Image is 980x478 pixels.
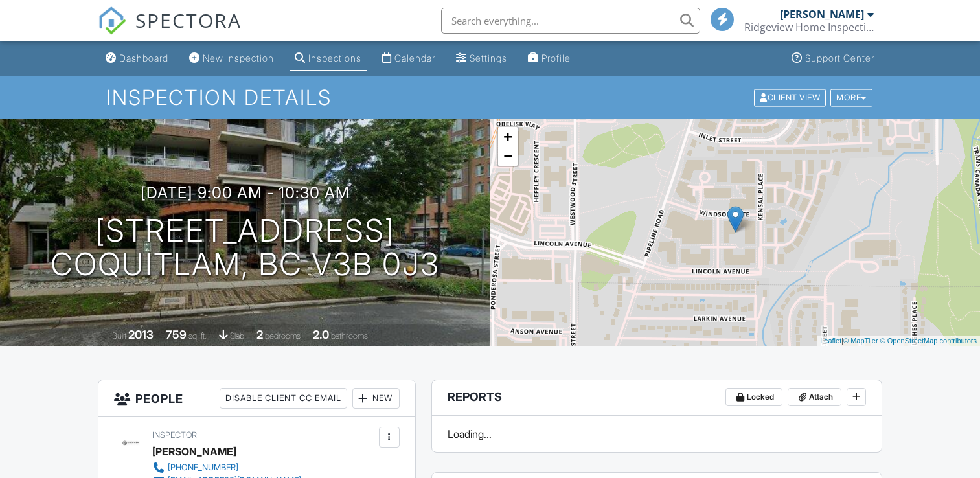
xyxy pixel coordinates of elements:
span: slab [230,331,244,341]
h1: [STREET_ADDRESS] Coquitlam, BC V3B 0J3 [51,214,440,282]
div: 2 [256,328,263,341]
div: New Inspection [203,52,274,63]
div: Profile [541,52,571,63]
div: Dashboard [119,52,168,63]
div: 759 [166,328,187,341]
div: Inspections [308,52,361,63]
a: SPECTORA [98,17,242,45]
input: Search everything... [441,8,700,34]
div: Settings [470,52,507,63]
div: 2.0 [313,328,329,341]
h3: [DATE] 9:00 am - 10:30 am [141,184,350,201]
a: © OpenStreetMap contributors [880,337,977,345]
span: Built [112,331,126,341]
a: Dashboard [100,47,174,71]
div: More [830,89,872,106]
span: bedrooms [265,331,301,341]
span: Inspector [152,430,197,440]
h3: People [98,380,415,417]
div: Support Center [805,52,874,63]
a: Support Center [786,47,880,71]
div: New [352,388,400,409]
div: Client View [754,89,826,106]
h1: Inspection Details [106,86,874,109]
span: bathrooms [331,331,368,341]
div: | [817,336,980,347]
a: Zoom out [498,146,518,166]
div: Ridgeview Home Inspections Ltd. [744,21,874,34]
div: Disable Client CC Email [220,388,347,409]
a: © MapTiler [843,337,878,345]
img: The Best Home Inspection Software - Spectora [98,6,126,35]
a: Profile [523,47,576,71]
a: Zoom in [498,127,518,146]
a: Inspections [290,47,367,71]
a: New Inspection [184,47,279,71]
div: [PHONE_NUMBER] [168,462,238,473]
span: sq. ft. [188,331,207,341]
div: [PERSON_NAME] [780,8,864,21]
span: SPECTORA [135,6,242,34]
a: Settings [451,47,512,71]
a: [PHONE_NUMBER] [152,461,301,474]
div: [PERSON_NAME] [152,442,236,461]
a: Leaflet [820,337,841,345]
a: Client View [753,92,829,102]
a: Calendar [377,47,440,71]
div: Calendar [394,52,435,63]
div: 2013 [128,328,154,341]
